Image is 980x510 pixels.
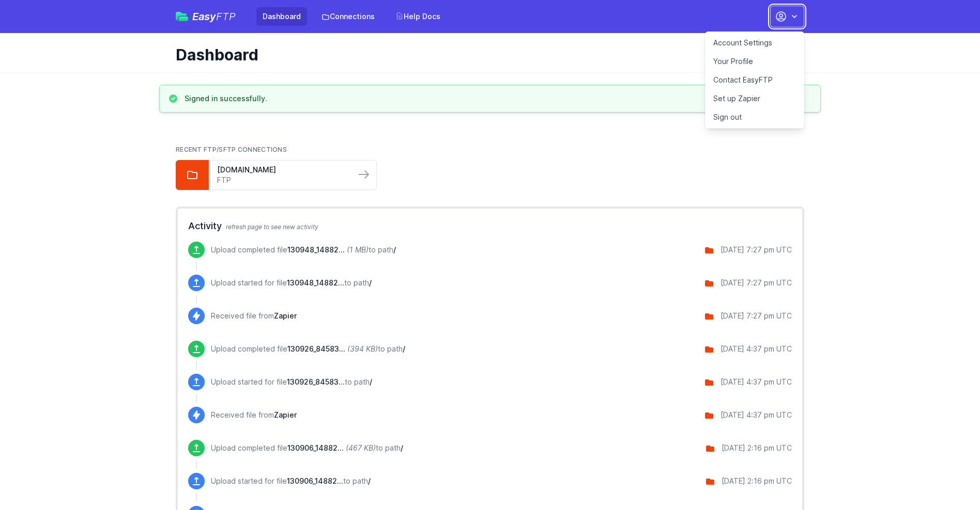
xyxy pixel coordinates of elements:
p: Upload completed file to path [211,245,396,255]
a: Sign out [705,108,804,126]
p: Upload completed file to path [211,443,403,453]
span: 130906_14882223423865_100815512_8-30-2025.zip [287,443,344,452]
h3: Signed in successfully. [185,93,267,104]
i: (1 MB) [347,245,369,254]
span: / [403,344,405,353]
div: [DATE] 4:37 pm UTC [721,377,792,387]
i: (467 KB) [346,443,376,452]
a: Dashboard [256,7,307,26]
a: Account Settings [705,34,804,52]
div: [DATE] 2:16 pm UTC [722,476,792,486]
span: 130948_14882223423865_100816232_8-30-2025.zip [287,278,344,287]
div: [DATE] 7:27 pm UTC [721,278,792,288]
span: / [370,377,372,386]
p: Upload started for file to path [211,377,372,387]
p: Upload completed file to path [211,344,405,354]
iframe: Drift Widget Chat Controller [928,458,968,498]
div: [DATE] 4:37 pm UTC [721,344,792,354]
span: / [369,278,372,287]
span: Zapier [274,410,297,419]
span: / [393,245,396,254]
span: 130926_8458323525972_100815848_8-30-2025.zip [287,344,345,353]
div: [DATE] 4:37 pm UTC [721,410,792,420]
div: [DATE] 2:16 pm UTC [722,443,792,453]
span: Easy [192,11,236,22]
span: refresh page to see new activity [226,223,318,231]
a: Connections [315,7,381,26]
h1: Dashboard [176,45,796,64]
a: Help Docs [389,7,447,26]
a: FTP [217,175,347,185]
div: [DATE] 7:27 pm UTC [721,311,792,321]
p: Received file from [211,410,297,420]
span: / [368,476,371,485]
span: FTP [216,10,236,23]
img: easyftp_logo.png [176,12,188,21]
span: 130948_14882223423865_100816232_8-30-2025.zip [287,245,345,254]
span: / [401,443,403,452]
a: Set up Zapier [705,89,804,108]
p: Upload started for file to path [211,278,372,288]
h2: Recent FTP/SFTP Connections [176,146,804,154]
h2: Activity [188,219,792,233]
div: [DATE] 7:27 pm UTC [721,245,792,255]
span: 130906_14882223423865_100815512_8-30-2025.zip [287,476,343,485]
a: Contact EasyFTP [705,71,804,89]
i: (394 KB) [347,344,378,353]
a: [DOMAIN_NAME] [217,165,347,175]
span: 130926_8458323525972_100815848_8-30-2025.zip [287,377,345,386]
a: EasyFTP [176,11,236,22]
p: Upload started for file to path [211,476,371,486]
span: Zapier [274,311,297,320]
p: Received file from [211,311,297,321]
a: Your Profile [705,52,804,71]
